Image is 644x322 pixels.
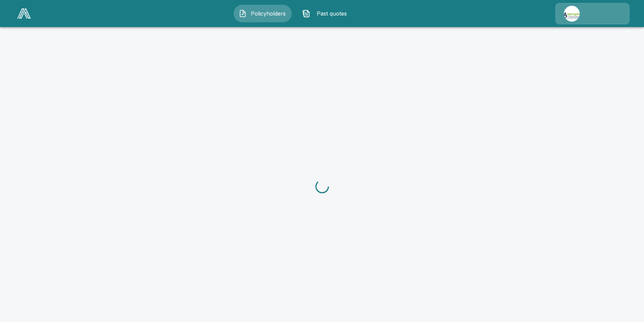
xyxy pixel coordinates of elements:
button: Policyholders IconPolicyholders [234,5,292,22]
span: Policyholders [249,9,287,18]
span: Past quotes [313,9,350,18]
img: AA Logo [17,8,31,19]
img: Past quotes Icon [302,9,310,18]
button: Past quotes IconPast quotes [297,5,355,22]
img: Policyholders Icon [239,9,247,18]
